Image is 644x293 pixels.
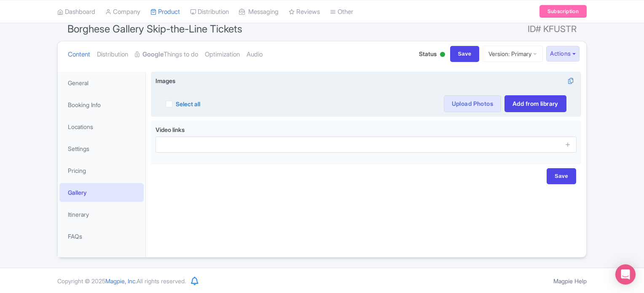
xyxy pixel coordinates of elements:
span: Video links [156,126,185,133]
span: Magpie, Inc. [105,277,137,285]
a: Content [68,41,90,68]
input: Save [547,168,576,184]
span: Images [156,76,175,85]
a: FAQs [59,227,144,246]
label: Select all [176,99,200,108]
span: Status [419,49,437,58]
span: ID# KFUSTR [528,21,577,38]
span: Borghese Gallery Skip-the-Line Tickets [67,23,242,35]
a: Distribution [97,41,128,68]
input: Save [450,46,480,62]
div: Open Intercom Messenger [615,264,636,285]
a: Upload Photos [444,95,501,112]
a: Magpie Help [553,277,587,285]
a: GoogleThings to do [135,41,198,68]
a: Optimization [205,41,240,68]
a: Subscription [539,5,587,18]
a: Audio [247,41,263,68]
strong: Google [142,50,164,59]
a: Version: Primary [483,46,543,62]
a: Locations [59,117,144,136]
div: Copyright © 2025 All rights reserved. [52,277,191,285]
a: General [59,73,144,92]
a: Booking Info [59,95,144,114]
a: Pricing [59,161,144,180]
div: Active [438,48,447,62]
a: Settings [59,139,144,158]
a: Gallery [59,183,144,202]
button: Actions [546,46,580,62]
a: Itinerary [59,205,144,224]
a: Add from library [504,95,566,112]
